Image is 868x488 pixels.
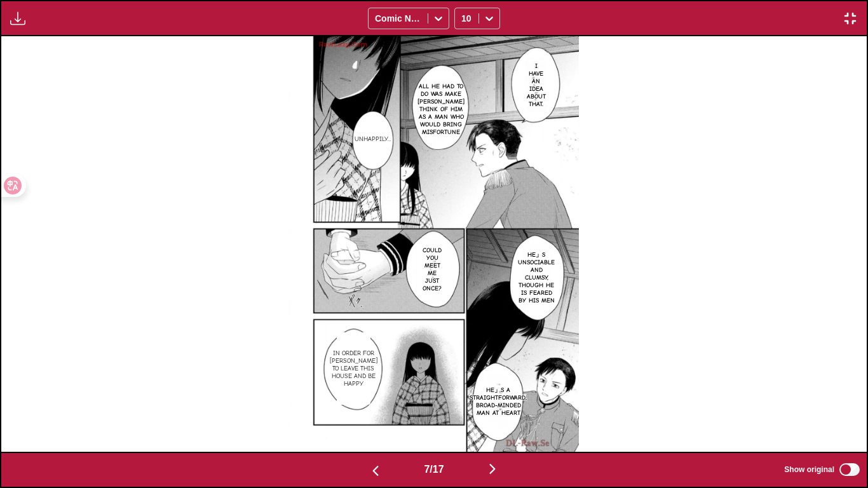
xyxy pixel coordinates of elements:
span: 7 / 17 [424,464,444,475]
p: In order for [PERSON_NAME] to leave this house and be happy [327,347,380,390]
p: He」s a straightforward, broad-minded man at heart [467,384,529,419]
span: Show original [784,465,834,474]
img: Manga Panel [289,36,579,451]
p: Could you meet me just once? [420,244,444,295]
img: Download translated images [10,11,25,26]
p: He」s unsociable and clumsy, though he is feared by his men [515,248,557,307]
p: I have an idea about that. [524,60,548,111]
input: Show original [839,463,860,476]
img: Previous page [368,463,383,478]
p: All he had to do was make [PERSON_NAME] think of him as a man who would bring misfortune [415,80,467,139]
p: Unhappily... [352,133,394,146]
img: Next page [485,461,500,477]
